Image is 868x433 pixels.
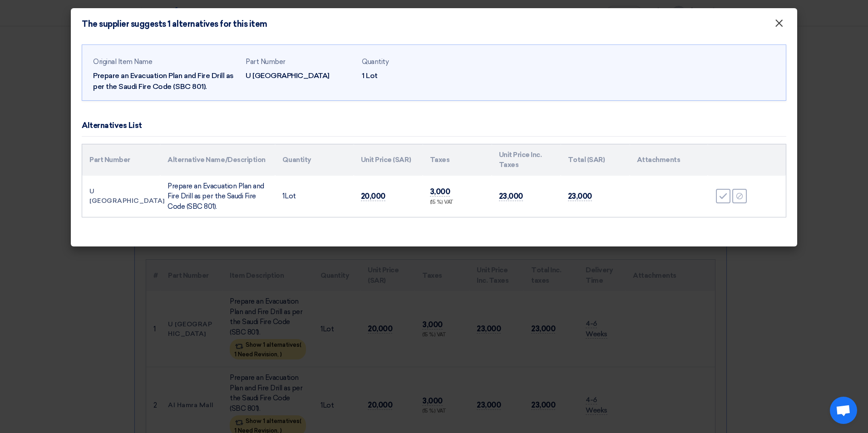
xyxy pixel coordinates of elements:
[423,144,492,176] th: Taxes
[499,192,523,201] span: 23,000
[82,176,160,217] td: U [GEOGRAPHIC_DATA]
[568,192,592,201] span: 23,000
[430,187,450,197] span: 3,000
[430,199,484,207] div: (15 %) VAT
[246,57,355,67] div: Part Number
[492,144,561,176] th: Unit Price Inc. Taxes
[275,144,353,176] th: Quantity
[767,15,791,33] button: Close
[354,144,423,176] th: Unit Price (SAR)
[561,144,630,176] th: Total (SAR)
[82,19,267,29] h4: The supplier suggests 1 alternatives for this item
[774,16,784,34] span: ×
[93,70,238,92] div: Prepare an Evacuation Plan and Fire Drill as per the Saudi Fire Code (SBC 801).
[160,176,275,217] td: Prepare an Evacuation Plan and Fire Drill as per the Saudi Fire Code (SBC 801).
[361,192,385,201] span: 20,000
[282,192,285,200] span: 1
[160,144,275,176] th: Alternative Name/Description
[362,70,471,81] div: 1 Lot
[630,144,708,176] th: Attachments
[93,57,238,67] div: Original Item Name
[246,70,355,81] div: U [GEOGRAPHIC_DATA]
[362,57,471,67] div: Quantity
[275,176,353,217] td: Lot
[82,120,142,132] div: Alternatives List
[82,144,160,176] th: Part Number
[830,397,857,424] a: Open chat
